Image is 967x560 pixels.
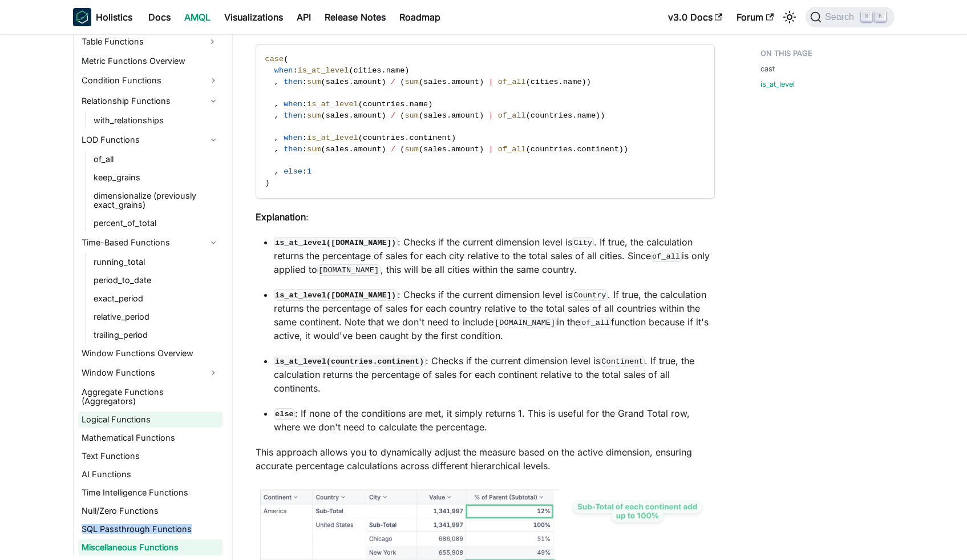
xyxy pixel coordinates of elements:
span: : [302,167,307,176]
span: continent [409,134,451,142]
span: sales [326,111,349,120]
span: name [577,111,596,120]
span: | [488,145,493,154]
a: Docs [141,8,177,26]
span: ) [582,78,586,86]
a: Metric Functions Overview [78,53,222,69]
span: when [284,100,302,108]
span: then [284,145,302,154]
span: ( [400,78,404,86]
span: : [302,134,307,142]
span: ( [284,55,288,63]
span: sales [326,145,349,154]
span: ) [479,111,484,120]
span: : [302,100,307,108]
a: Null/Zero Functions [78,503,222,519]
span: ( [526,145,531,154]
span: : [302,145,307,154]
span: ( [321,145,325,154]
a: HolisticsHolistics [73,8,132,26]
span: . [404,134,409,142]
a: Miscellaneous Functions [78,539,222,555]
span: amount [354,145,382,154]
span: sales [423,111,447,120]
span: ( [400,145,404,154]
span: ( [358,134,363,142]
span: , [274,134,279,142]
code: [DOMAIN_NAME] [493,317,557,328]
span: amount [451,78,479,86]
span: , [274,145,279,154]
a: Roadmap [393,8,447,26]
span: ( [358,100,363,108]
span: is_at_level [307,100,358,108]
span: ) [265,179,270,187]
span: sum [404,111,418,120]
a: Logical Functions [78,412,222,428]
code: of_all [651,251,682,262]
span: . [572,145,577,154]
span: 1 [307,167,311,176]
a: Time-Based Functions [78,233,222,252]
span: ( [321,111,325,120]
span: is_at_level [307,134,358,142]
span: amount [354,78,382,86]
code: Country [572,289,608,301]
strong: Explanation [256,211,306,223]
span: / [391,145,395,154]
span: , [274,167,279,176]
span: is_at_level [298,66,349,75]
span: . [572,111,577,120]
span: : [302,78,307,86]
button: Switch between dark and light mode (currently light mode) [780,8,799,26]
span: ( [526,111,531,120]
span: name [409,100,428,108]
p: : [256,210,715,224]
span: ( [419,78,423,86]
span: sum [307,111,321,120]
a: Time Intelligence Functions [78,485,222,501]
span: sum [307,145,321,154]
span: . [349,111,353,120]
span: case [265,55,284,63]
a: running_total [90,254,222,270]
span: sales [326,78,349,86]
span: , [274,78,279,86]
span: sum [404,145,418,154]
p: : Checks if the current dimension level is . If true, the calculation returns the percentage of s... [274,354,715,395]
span: . [349,145,353,154]
span: then [284,78,302,86]
span: sales [423,145,447,154]
a: period_to_date [90,272,222,288]
span: ( [349,66,353,75]
span: , [274,100,279,108]
span: sum [307,78,321,86]
span: when [284,134,302,142]
span: . [404,100,409,108]
span: , [274,111,279,120]
span: ) [404,66,409,75]
img: Holistics [73,8,91,26]
span: ( [400,111,404,120]
a: Window Functions [78,364,222,382]
span: cities [531,78,559,86]
a: keep_grains [90,170,222,186]
span: of_all [498,78,526,86]
span: ( [419,145,423,154]
span: then [284,111,302,120]
span: : [302,111,307,120]
a: Release Notes [318,8,393,26]
span: ) [619,145,624,154]
span: . [447,145,451,154]
p: This approach allows you to dynamically adjust the measure based on the active dimension, ensurin... [256,445,715,473]
a: dimensionalize (previously exact_grains) [90,188,222,213]
span: when [274,66,293,75]
a: percent_of_total [90,215,222,231]
span: continent [577,145,618,154]
a: Text Functions [78,448,222,464]
span: name [386,66,405,75]
span: ( [526,78,531,86]
a: with_relationships [90,112,222,128]
a: Forum [730,8,780,26]
span: cities [354,66,382,75]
